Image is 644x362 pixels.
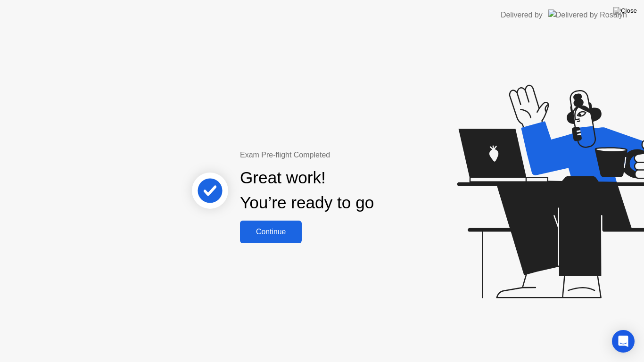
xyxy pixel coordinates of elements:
[612,330,635,353] div: Open Intercom Messenger
[613,7,637,15] img: Close
[240,165,374,215] div: Great work! You’re ready to go
[243,228,299,236] div: Continue
[240,221,302,243] button: Continue
[240,149,435,161] div: Exam Pre-flight Completed
[501,9,543,21] div: Delivered by
[548,9,627,20] img: Delivered by Rosalyn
